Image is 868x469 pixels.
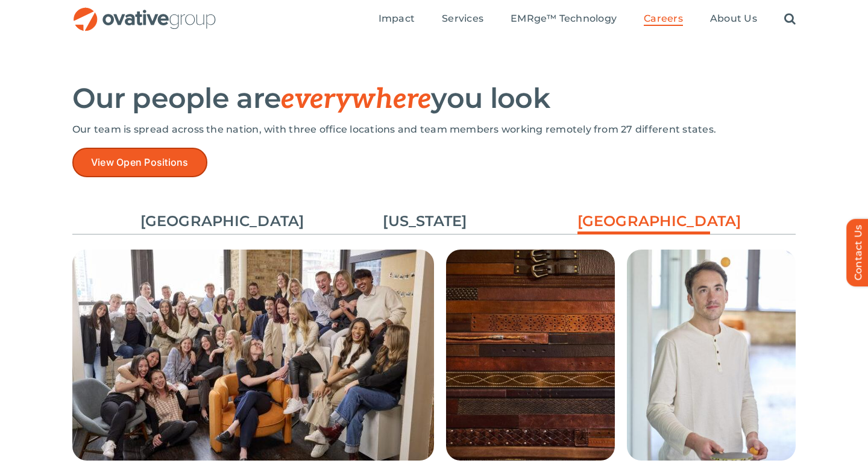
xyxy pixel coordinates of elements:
span: everywhere [281,83,431,116]
a: [GEOGRAPHIC_DATA] [140,211,273,231]
a: [GEOGRAPHIC_DATA] [577,211,710,238]
a: OG_Full_horizontal_RGB [72,6,217,17]
img: Careers – Chicago Grid 2 [446,250,615,461]
span: Impact [379,13,415,25]
a: About Us [710,13,757,26]
span: Careers [644,13,683,25]
a: [US_STATE] [359,211,491,231]
a: Services [442,13,483,26]
p: Our team is spread across the nation, with three office locations and team members working remote... [72,124,796,136]
ul: Post Filters [72,205,796,238]
a: Careers [644,13,683,26]
a: Search [784,13,796,26]
span: Services [442,13,483,25]
a: EMRge™ Technology [511,13,617,26]
span: View Open Positions [91,157,189,168]
h2: Our people are you look [72,83,796,115]
a: View Open Positions [72,148,207,177]
span: About Us [710,13,757,25]
span: EMRge™ Technology [511,13,617,25]
a: Impact [379,13,415,26]
img: Careers – Chicago Grid 3 [627,250,796,461]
